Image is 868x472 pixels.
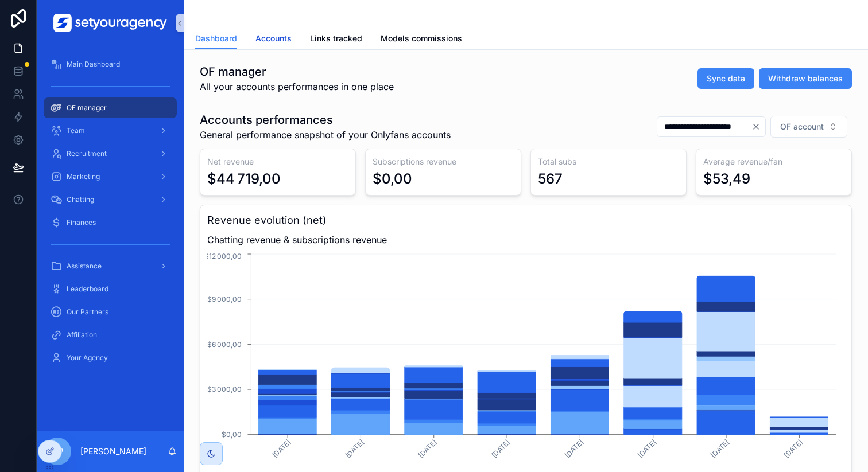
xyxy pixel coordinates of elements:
[200,64,394,80] h1: OF manager
[67,284,108,294] span: Leaderboard
[782,438,804,459] tspan: [DATE]
[207,385,242,393] tspan: $3 000,00
[207,170,281,188] div: $44 719,00
[373,156,514,167] h3: Subscriptions revenue
[255,28,292,51] a: Accounts
[270,438,292,459] tspan: [DATE]
[37,46,184,383] div: scrollable content
[207,340,242,349] tspan: $6 000,00
[44,120,177,141] a: Team
[67,218,96,227] span: Finances
[207,295,242,303] tspan: $9 000,00
[770,116,847,138] button: Select Button
[44,97,177,118] a: OF manager
[703,170,750,188] div: $53,49
[538,170,563,188] div: 567
[44,256,177,276] a: Assistance
[80,446,146,457] p: [PERSON_NAME]
[44,325,177,345] a: Affiliation
[490,438,511,459] tspan: [DATE]
[44,348,177,368] a: Your Agency
[759,68,852,89] button: Withdraw balances
[44,143,177,164] a: Recruitment
[44,212,177,233] a: Finances
[44,54,177,75] a: Main Dashboard
[67,103,107,112] span: OF manager
[207,212,844,228] h3: Revenue evolution (net)
[709,438,731,459] tspan: [DATE]
[207,251,844,471] div: chart
[343,438,365,459] tspan: [DATE]
[44,189,177,210] a: Chatting
[310,28,362,51] a: Links tracked
[707,73,745,84] span: Sync data
[67,60,120,69] span: Main Dashboard
[207,156,348,167] h3: Net revenue
[195,33,237,44] span: Dashboard
[751,122,765,131] button: Clear
[538,156,679,167] h3: Total subs
[200,80,394,93] span: All your accounts performances in one place
[67,172,100,181] span: Marketing
[53,14,167,32] img: App logo
[768,73,843,84] span: Withdraw balances
[200,112,451,128] h1: Accounts performances
[67,149,107,158] span: Recruitment
[195,28,237,50] a: Dashboard
[697,68,754,89] button: Sync data
[200,128,451,142] span: General performance snapshot of your Onlyfans accounts
[310,33,362,44] span: Links tracked
[67,126,85,135] span: Team
[67,330,97,340] span: Affiliation
[417,438,439,459] tspan: [DATE]
[44,302,177,322] a: Our Partners
[222,430,242,439] tspan: $0,00
[563,438,584,459] tspan: [DATE]
[67,307,108,317] span: Our Partners
[67,353,108,362] span: Your Agency
[44,166,177,187] a: Marketing
[44,279,177,299] a: Leaderboard
[207,233,844,247] span: Chatting revenue & subscriptions revenue
[780,121,824,132] span: OF account
[381,33,462,44] span: Models commissions
[703,156,844,167] h3: Average revenue/fan
[67,195,94,204] span: Chatting
[373,170,412,188] div: $0,00
[67,262,102,271] span: Assistance
[381,28,462,51] a: Models commissions
[204,252,242,260] tspan: $12 000,00
[255,33,292,44] span: Accounts
[636,438,658,459] tspan: [DATE]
